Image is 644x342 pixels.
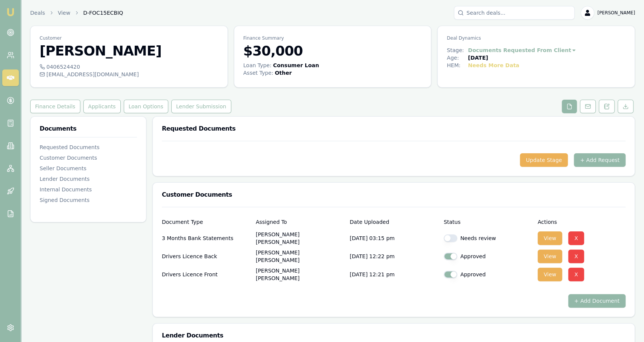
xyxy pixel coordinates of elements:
[256,249,344,264] p: [PERSON_NAME] [PERSON_NAME]
[520,153,568,167] button: Update Stage
[597,10,635,16] span: [PERSON_NAME]
[122,100,170,113] a: Loan Options
[162,231,250,246] div: 3 Months Bank Statements
[568,250,584,263] button: X
[538,231,562,245] button: View
[40,63,218,71] div: 0406524420
[162,192,626,198] h3: Customer Documents
[350,231,438,246] p: [DATE] 03:15 pm
[40,186,137,193] div: Internal Documents
[538,268,562,281] button: View
[6,8,15,17] img: emu-icon-u.png
[538,219,626,225] div: Actions
[30,9,123,17] nav: breadcrumb
[83,100,121,113] button: Applicants
[162,267,250,282] div: Drivers Licence Front
[58,9,70,17] a: View
[468,54,488,62] div: [DATE]
[30,9,45,17] a: Deals
[256,231,344,246] p: [PERSON_NAME] [PERSON_NAME]
[538,250,562,263] button: View
[574,153,626,167] button: + Add Request
[568,294,626,308] button: + Add Document
[447,54,468,62] div: Age:
[40,43,218,59] h3: [PERSON_NAME]
[243,69,274,77] div: Asset Type :
[40,154,137,162] div: Customer Documents
[468,46,576,54] button: Documents Requested From Client
[82,100,122,113] a: Applicants
[171,100,231,113] button: Lender Submission
[275,69,292,77] div: Other
[447,62,468,69] div: HEM:
[444,234,532,242] div: Needs review
[350,219,438,225] div: Date Uploaded
[350,267,438,282] p: [DATE] 12:21 pm
[256,219,344,225] div: Assigned To
[40,165,137,172] div: Seller Documents
[40,35,218,41] p: Customer
[83,9,123,17] span: D-FOC15ECBIQ
[40,196,137,204] div: Signed Documents
[447,46,468,54] div: Stage:
[568,231,584,245] button: X
[444,253,532,260] div: Approved
[170,100,233,113] a: Lender Submission
[162,219,250,225] div: Document Type
[444,219,532,225] div: Status
[40,126,137,132] h3: Documents
[243,62,272,69] div: Loan Type:
[40,143,137,151] div: Requested Documents
[30,100,80,113] button: Finance Details
[243,35,422,41] p: Finance Summary
[162,333,626,339] h3: Lender Documents
[568,268,584,281] button: X
[40,71,218,78] div: [EMAIL_ADDRESS][DOMAIN_NAME]
[40,175,137,183] div: Lender Documents
[454,6,575,20] input: Search deals
[273,62,319,69] div: Consumer Loan
[447,35,626,41] p: Deal Dynamics
[30,100,82,113] a: Finance Details
[243,43,422,59] h3: $30,000
[124,100,168,113] button: Loan Options
[256,267,344,282] p: [PERSON_NAME] [PERSON_NAME]
[162,249,250,264] div: Drivers Licence Back
[444,271,532,278] div: Approved
[350,249,438,264] p: [DATE] 12:22 pm
[468,62,519,69] div: Needs More Data
[162,126,626,132] h3: Requested Documents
